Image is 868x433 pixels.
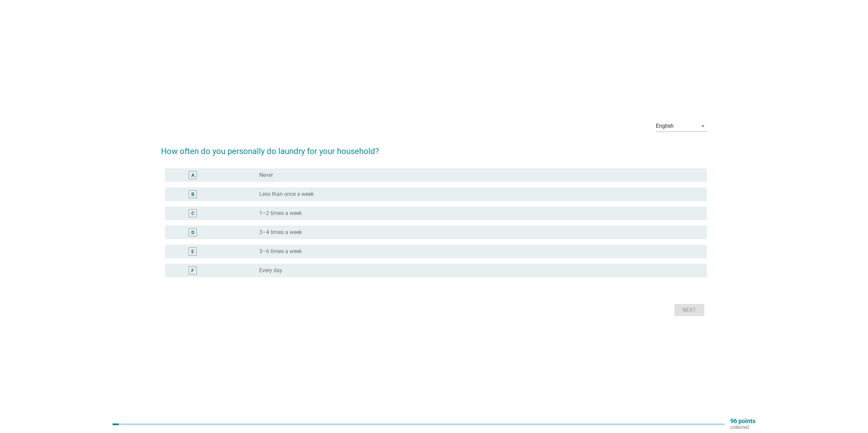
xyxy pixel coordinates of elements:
p: 96 points [730,418,755,424]
div: B [191,190,194,198]
div: English [656,123,674,129]
div: A [191,171,194,179]
div: E [191,248,194,255]
label: Every day [259,267,282,274]
h2: How often do you personally do laundry for your household? [161,138,707,157]
div: F [191,267,194,274]
label: Less than once a week [259,191,314,198]
div: D [191,229,194,236]
i: arrow_drop_down [699,122,707,130]
label: 5–6 times a week [259,248,302,255]
p: collected [730,424,755,430]
label: Never [259,172,273,179]
label: 3–4 times a week [259,229,302,236]
label: 1–2 times a week [259,210,302,217]
div: C [191,210,194,217]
